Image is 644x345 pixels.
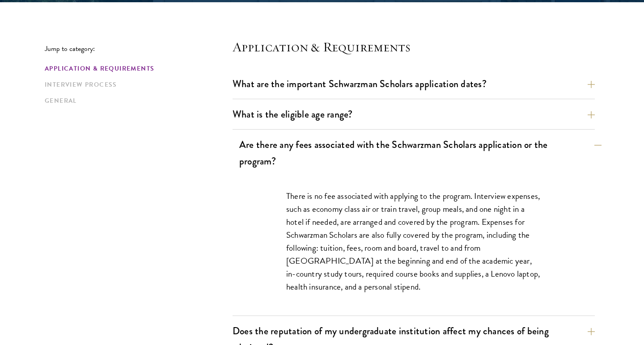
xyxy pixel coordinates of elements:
[45,80,227,89] a: Interview Process
[233,74,595,94] button: What are the important Schwarzman Scholars application dates?
[45,64,227,73] a: Application & Requirements
[239,135,602,171] button: Are there any fees associated with the Schwarzman Scholars application or the program?
[286,189,541,294] p: There is no fee associated with applying to the program. Interview expenses, such as economy clas...
[45,45,233,53] p: Jump to category:
[45,96,227,105] a: General
[233,104,595,124] button: What is the eligible age range?
[233,38,595,56] h4: Application & Requirements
